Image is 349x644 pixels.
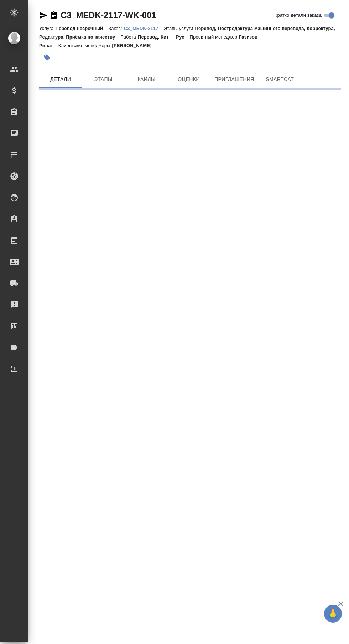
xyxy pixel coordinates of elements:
span: Приглашения [214,75,254,84]
p: Клиентские менеджеры [58,43,112,48]
a: C3_MEDK-2117-WK-001 [61,10,156,20]
a: C3_MEDK-2117 [124,25,164,31]
p: Этапы услуги [164,26,195,31]
p: [PERSON_NAME] [112,43,157,48]
button: Скопировать ссылку [50,11,58,20]
span: 🙏 [327,606,339,621]
button: Добавить тэг [39,50,55,65]
span: Кратко детали заказа [275,12,322,19]
p: Работа [120,34,138,40]
p: Перевод несрочный [55,26,108,31]
button: Скопировать ссылку для ЯМессенджера [39,11,48,20]
span: Этапы [86,75,120,84]
p: C3_MEDK-2117 [124,26,164,31]
span: Файлы [129,75,163,84]
button: 🙏 [324,605,342,623]
span: Оценки [172,75,206,84]
span: SmartCat [263,75,297,84]
p: Проектный менеджер [190,34,239,40]
span: Детали [43,75,78,84]
p: Услуга [39,26,55,31]
p: Перевод, Кит → Рус [138,34,190,40]
p: Заказ: [108,26,124,31]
